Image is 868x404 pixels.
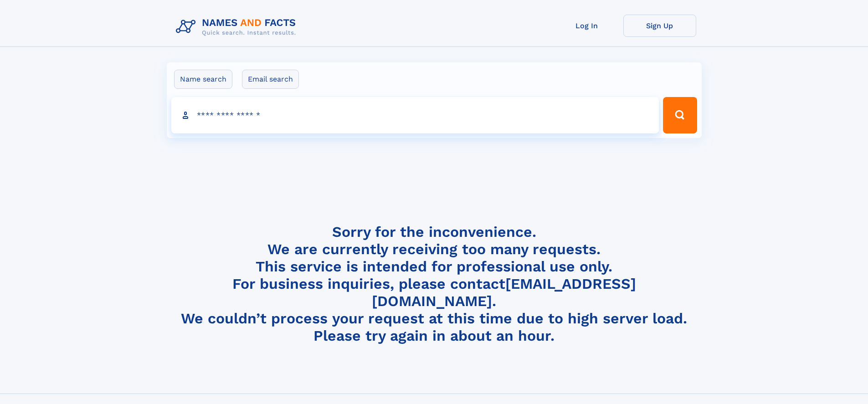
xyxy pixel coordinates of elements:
[623,15,696,37] a: Sign Up
[550,15,623,37] a: Log In
[171,97,659,133] input: search input
[372,275,636,310] a: [EMAIL_ADDRESS][DOMAIN_NAME]
[172,15,303,39] img: Logo Names and Facts
[174,70,232,89] label: Name search
[663,97,697,133] button: Search Button
[242,70,299,89] label: Email search
[172,223,696,345] h4: Sorry for the inconvenience. We are currently receiving too many requests. This service is intend...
